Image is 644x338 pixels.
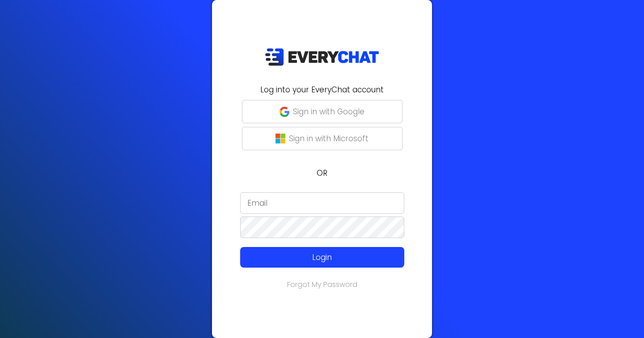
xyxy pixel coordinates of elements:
[275,134,285,143] img: microsoft-logo.png
[217,167,427,179] p: OR
[287,279,357,290] a: Forgot My Password
[293,106,364,117] p: Sign in with Google
[257,251,388,263] p: Login
[280,107,289,117] img: google-g.png
[242,127,402,150] button: Sign in with Microsoft
[265,48,379,66] img: EveryChat_logo_dark.png
[289,133,369,144] p: Sign in with Microsoft
[217,84,427,95] h2: Log into your EveryChat account
[240,192,404,214] input: Email
[240,247,404,268] button: Login
[242,100,402,123] button: Sign in with Google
